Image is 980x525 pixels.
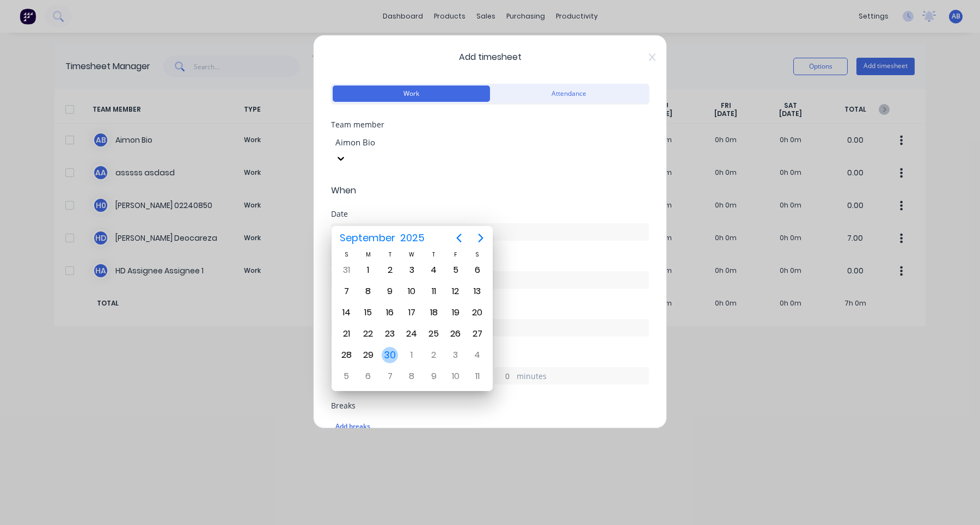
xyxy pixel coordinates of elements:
div: Hours worked [331,354,649,362]
button: Next page [470,227,492,249]
div: Monday, October 6, 2025 [360,368,376,384]
div: Today, Tuesday, September 30, 2025 [382,347,398,363]
div: Team member [331,121,649,129]
div: Thursday, September 25, 2025 [426,326,442,342]
div: Saturday, October 4, 2025 [469,347,486,363]
button: Work [333,86,490,102]
span: September [337,228,397,248]
div: Saturday, September 6, 2025 [469,262,486,278]
div: Friday, October 10, 2025 [448,368,464,384]
div: M [357,250,379,259]
div: Friday, September 19, 2025 [448,304,464,321]
label: minutes [517,370,648,384]
div: Sunday, September 14, 2025 [338,304,354,321]
div: Monday, September 22, 2025 [360,326,376,342]
div: Monday, September 29, 2025 [360,347,376,363]
div: Friday, October 3, 2025 [448,347,464,363]
div: Saturday, October 11, 2025 [469,368,486,384]
div: W [401,250,422,259]
span: When [331,184,649,197]
div: Wednesday, September 24, 2025 [403,326,420,342]
button: September2025 [333,228,431,248]
div: Thursday, October 9, 2025 [426,368,442,384]
div: Thursday, September 4, 2025 [426,262,442,278]
span: Add timesheet [331,51,649,64]
div: Tuesday, September 2, 2025 [382,262,398,278]
input: 0 [495,368,514,384]
button: Previous page [448,227,470,249]
div: Wednesday, October 1, 2025 [403,347,420,363]
div: Saturday, September 20, 2025 [469,304,486,321]
div: S [335,250,357,259]
div: Date [331,210,649,218]
div: Start time [331,258,649,266]
div: Saturday, September 27, 2025 [469,326,486,342]
div: Add breaks [335,419,645,434]
div: Saturday, September 13, 2025 [469,283,486,300]
div: Wednesday, September 17, 2025 [403,304,420,321]
div: Sunday, August 31, 2025 [338,262,354,278]
div: Sunday, September 28, 2025 [338,347,354,363]
div: Tuesday, September 16, 2025 [382,304,398,321]
div: Thursday, September 18, 2025 [426,304,442,321]
div: T [423,250,445,259]
div: Friday, September 12, 2025 [448,283,464,300]
button: Attendance [490,86,647,102]
span: 2025 [397,228,427,248]
div: Thursday, September 11, 2025 [426,283,442,300]
div: Sunday, September 21, 2025 [338,326,354,342]
div: T [379,250,401,259]
div: Thursday, October 2, 2025 [426,347,442,363]
div: Wednesday, September 3, 2025 [403,262,420,278]
div: Monday, September 8, 2025 [360,283,376,300]
div: Tuesday, September 23, 2025 [382,326,398,342]
div: Sunday, October 5, 2025 [338,368,354,384]
div: Sunday, September 7, 2025 [338,283,354,300]
div: F [445,250,467,259]
div: Monday, September 15, 2025 [360,304,376,321]
div: Wednesday, September 10, 2025 [403,283,420,300]
div: Tuesday, October 7, 2025 [382,368,398,384]
div: Tuesday, September 9, 2025 [382,283,398,300]
div: S [467,250,488,259]
div: Friday, September 5, 2025 [448,262,464,278]
div: Wednesday, October 8, 2025 [403,368,420,384]
div: Friday, September 26, 2025 [448,326,464,342]
div: Breaks [331,402,649,410]
div: Monday, September 1, 2025 [360,262,376,278]
div: Finish time [331,306,649,314]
